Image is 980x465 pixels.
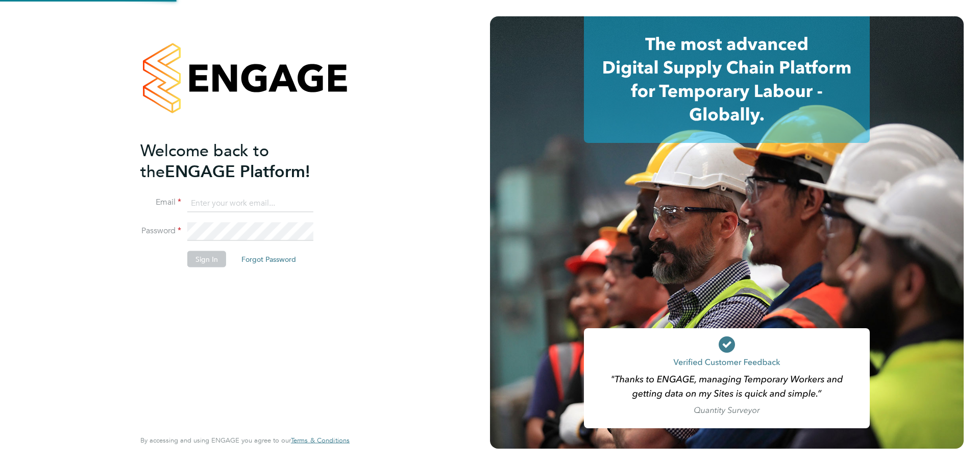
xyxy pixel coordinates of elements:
span: Welcome back to the [140,140,269,181]
span: By accessing and using ENGAGE you agree to our [140,436,350,445]
label: Password [140,226,181,236]
input: Enter your work email... [187,194,313,212]
a: Terms & Conditions [291,436,350,445]
span: Terms & Conditions [291,436,350,445]
h2: ENGAGE Platform! [140,140,339,182]
button: Forgot Password [233,251,304,267]
label: Email [140,197,181,208]
button: Sign In [187,251,226,267]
